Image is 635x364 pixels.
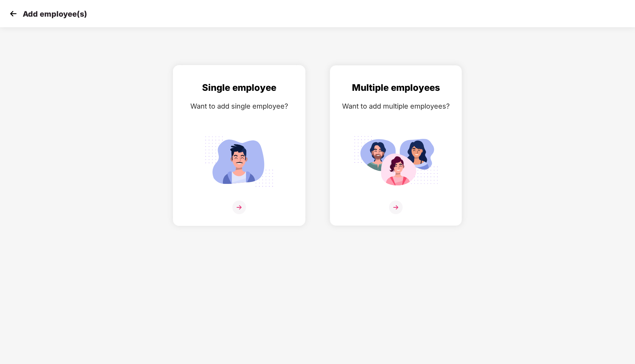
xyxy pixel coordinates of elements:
[8,8,19,19] img: svg+xml;base64,PHN2ZyB4bWxucz0iaHR0cDovL3d3dy53My5vcmcvMjAwMC9zdmciIHdpZHRoPSIzMCIgaGVpZ2h0PSIzMC...
[338,81,454,95] div: Multiple employees
[338,101,454,112] div: Want to add multiple employees?
[232,201,246,214] img: svg+xml;base64,PHN2ZyB4bWxucz0iaHR0cDovL3d3dy53My5vcmcvMjAwMC9zdmciIHdpZHRoPSIzNiIgaGVpZ2h0PSIzNi...
[389,201,403,214] img: svg+xml;base64,PHN2ZyB4bWxucz0iaHR0cDovL3d3dy53My5vcmcvMjAwMC9zdmciIHdpZHRoPSIzNiIgaGVpZ2h0PSIzNi...
[23,9,87,19] p: Add employee(s)
[197,132,282,191] img: svg+xml;base64,PHN2ZyB4bWxucz0iaHR0cDovL3d3dy53My5vcmcvMjAwMC9zdmciIGlkPSJTaW5nbGVfZW1wbG95ZWUiIH...
[181,81,297,95] div: Single employee
[353,132,438,191] img: svg+xml;base64,PHN2ZyB4bWxucz0iaHR0cDovL3d3dy53My5vcmcvMjAwMC9zdmciIGlkPSJNdWx0aXBsZV9lbXBsb3llZS...
[181,101,297,112] div: Want to add single employee?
